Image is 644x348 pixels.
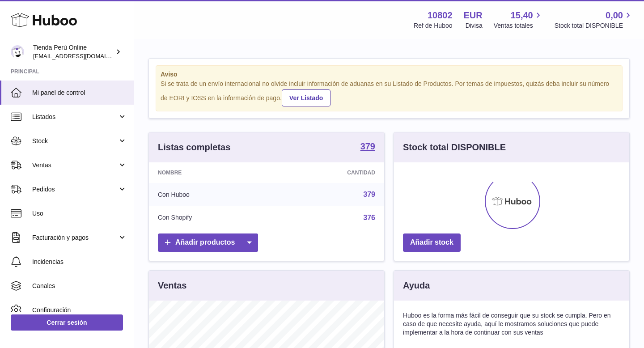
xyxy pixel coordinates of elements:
div: Si se trata de un envío internacional no olvide incluir información de aduanas en su Listado de P... [161,80,618,106]
a: 15,40 Ventas totales [494,9,543,30]
strong: EUR [464,9,483,21]
span: Configuración [32,306,127,314]
th: Nombre [149,162,274,183]
a: 379 [360,142,375,153]
span: Incidencias [32,258,127,266]
span: 15,40 [511,9,533,21]
a: Cerrar sesión [11,314,123,331]
span: Ventas totales [494,21,543,30]
span: Uso [32,209,127,218]
div: Ref de Huboo [414,21,452,30]
div: Divisa [466,21,483,30]
h3: Listas completas [158,141,230,153]
span: Listados [32,113,118,121]
img: contacto@tiendaperuonline.com [11,45,24,59]
span: Pedidos [32,185,118,194]
a: 379 [363,191,375,198]
span: Stock [32,137,118,145]
p: Huboo es la forma más fácil de conseguir que su stock se cumpla. Pero en caso de que necesite ayu... [403,311,620,337]
h3: Ayuda [403,280,430,292]
td: Con Huboo [149,183,274,206]
h3: Stock total DISPONIBLE [403,141,506,153]
span: Canales [32,282,127,290]
strong: 379 [360,142,375,151]
th: Cantidad [274,162,384,183]
a: Ver Listado [282,89,330,106]
div: Tienda Perú Online [33,43,114,60]
h3: Ventas [158,280,186,292]
span: Ventas [32,161,118,170]
span: Facturación y pagos [32,233,118,242]
a: Añadir productos [158,233,258,252]
span: Stock total DISPONIBLE [555,21,633,30]
a: 0,00 Stock total DISPONIBLE [555,9,633,30]
a: Añadir stock [403,233,461,252]
a: 376 [363,214,375,221]
span: Mi panel de control [32,89,127,97]
span: 0,00 [606,9,623,21]
strong: 10802 [428,9,453,21]
span: [EMAIL_ADDRESS][DOMAIN_NAME] [33,52,131,59]
td: Con Shopify [149,206,274,229]
strong: Aviso [161,70,618,79]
